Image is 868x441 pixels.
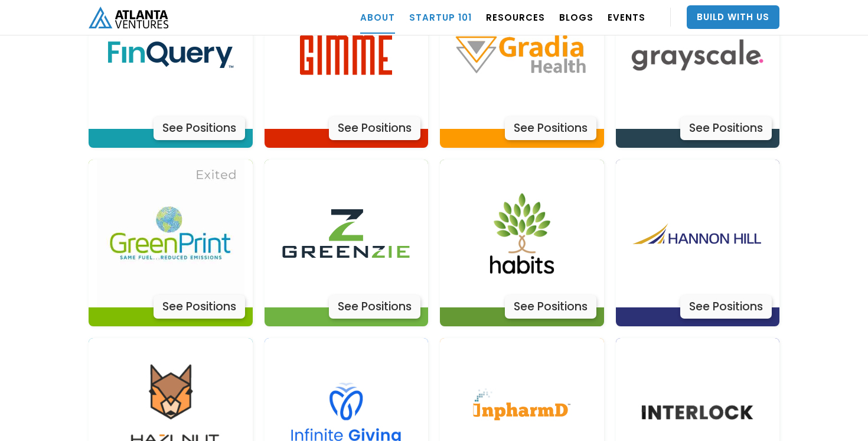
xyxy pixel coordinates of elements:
[272,160,420,307] img: Actively Learn
[624,160,771,307] img: Actively Learn
[329,116,420,140] div: See Positions
[448,160,596,307] img: Actively Learn
[680,116,772,140] div: See Positions
[89,160,253,326] a: Actively LearnSee Positions
[440,160,604,326] a: Actively LearnSee Positions
[608,1,645,34] a: EVENTS
[360,1,395,34] a: ABOUT
[505,116,596,140] div: See Positions
[97,160,244,307] img: Actively Learn
[329,295,420,319] div: See Positions
[265,160,429,326] a: Actively LearnSee Positions
[505,295,596,319] div: See Positions
[486,1,545,34] a: RESOURCES
[559,1,593,34] a: BLOGS
[687,5,779,29] a: Build With Us
[616,160,780,326] a: Actively LearnSee Positions
[409,1,472,34] a: Startup 101
[154,116,245,140] div: See Positions
[154,295,245,319] div: See Positions
[680,295,772,319] div: See Positions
